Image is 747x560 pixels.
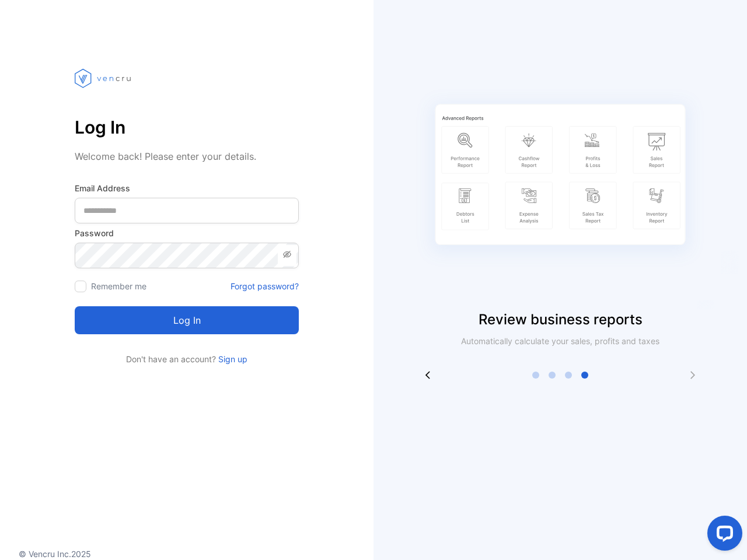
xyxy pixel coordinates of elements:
[75,353,299,365] p: Don't have an account?
[231,280,299,292] a: Forgot password?
[75,306,299,334] button: Log in
[75,113,299,141] p: Log In
[216,354,247,364] a: Sign up
[448,335,672,347] p: Automatically calculate your sales, profits and taxes
[75,182,299,194] label: Email Address
[75,47,133,110] img: vencru logo
[91,281,146,291] label: Remember me
[373,309,747,330] p: Review business reports
[414,47,706,309] img: slider image
[698,511,747,560] iframe: LiveChat chat widget
[75,149,299,163] p: Welcome back! Please enter your details.
[75,227,299,239] label: Password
